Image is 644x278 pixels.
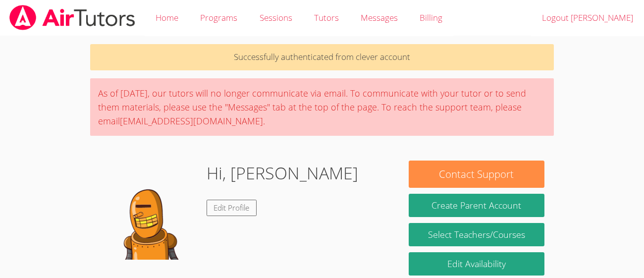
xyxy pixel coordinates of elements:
button: Create Parent Account [409,194,545,217]
button: Contact Support [409,161,545,188]
a: Select Teachers/Courses [409,223,545,246]
a: Edit Availability [409,252,545,276]
h1: Hi, [PERSON_NAME] [207,161,358,186]
p: Successfully authenticated from clever account [90,44,554,70]
img: default.png [100,161,199,260]
img: airtutors_banner-c4298cdbf04f3fff15de1276eac7730deb9818008684d7c2e4769d2f7ddbe033.png [8,5,136,30]
a: Edit Profile [207,200,257,216]
span: Messages [361,12,398,23]
div: As of [DATE], our tutors will no longer communicate via email. To communicate with your tutor or ... [90,78,554,136]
